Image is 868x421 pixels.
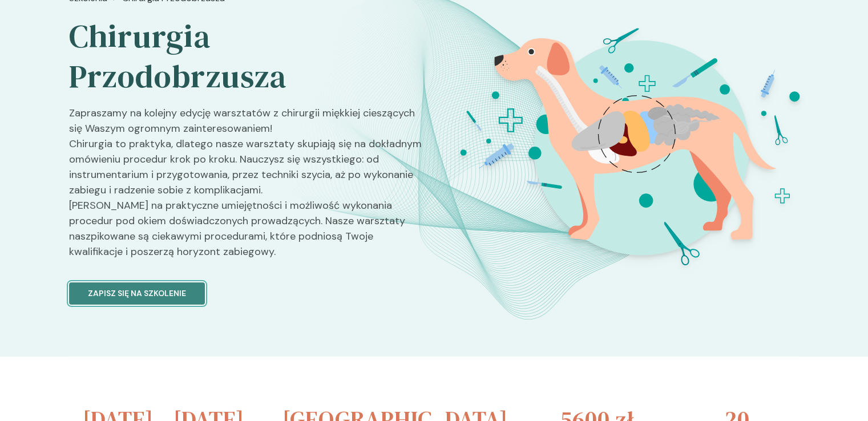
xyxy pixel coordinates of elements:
button: Zapisz się na szkolenie [69,282,205,305]
p: Zapisz się na szkolenie [88,288,186,299]
a: Zapisz się na szkolenie [69,269,425,305]
h2: Chirurgia Przodobrzusza [69,17,425,96]
p: Zapraszamy na kolejny edycję warsztatów z chirurgii miękkiej cieszących się Waszym ogromnym zaint... [69,106,425,269]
